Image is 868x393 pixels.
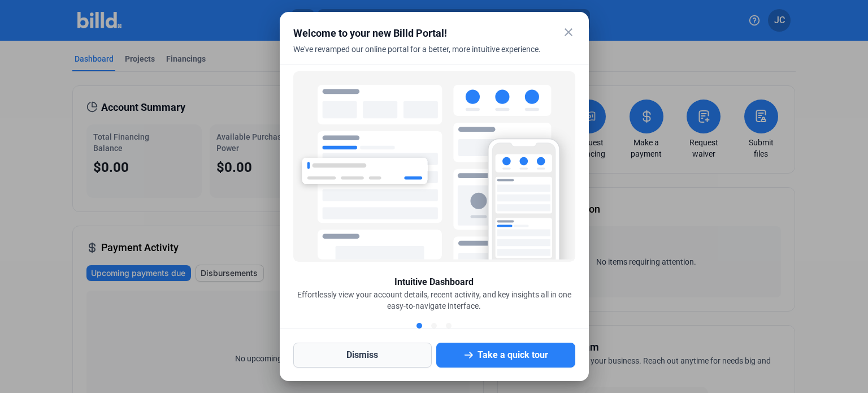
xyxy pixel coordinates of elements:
button: Take a quick tour [436,343,575,368]
div: Welcome to your new Billd Portal! [293,25,547,41]
button: Dismiss [293,343,432,368]
div: Effortlessly view your account details, recent activity, and key insights all in one easy-to-navi... [293,289,575,312]
div: We've revamped our online portal for a better, more intuitive experience. [293,44,547,68]
div: Intuitive Dashboard [394,275,474,289]
mat-icon: close [562,25,575,39]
